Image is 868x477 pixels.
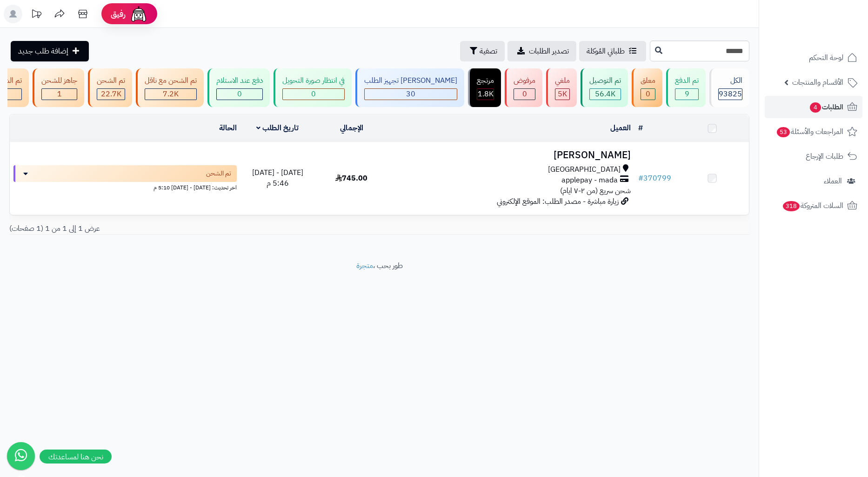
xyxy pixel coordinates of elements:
a: إضافة طلب جديد [11,41,89,61]
div: اخر تحديث: [DATE] - [DATE] 5:10 م [13,182,237,192]
div: عرض 1 إلى 1 من 1 (1 صفحات) [2,223,380,234]
span: 4 [810,102,821,113]
a: تم التوصيل 56.4K [579,68,630,107]
span: 1 [57,88,62,100]
span: [GEOGRAPHIC_DATA] [548,164,621,175]
span: رفيق [111,8,126,20]
a: الكل93825 [708,68,751,107]
a: تم الشحن مع ناقل 7.2K [134,68,206,107]
span: العملاء [824,175,842,188]
div: مرفوض [514,75,535,86]
a: السلات المتروكة318 [765,195,862,217]
div: 1 [42,89,77,100]
div: 1798 [477,89,494,100]
span: 0 [522,88,527,100]
div: 30 [365,89,457,100]
span: 9 [685,88,689,100]
a: طلباتي المُوكلة [579,41,646,61]
img: logo-2.png [805,26,859,46]
div: في انتظار صورة التحويل [282,75,345,86]
a: [PERSON_NAME] تجهيز الطلب 30 [354,68,466,107]
span: الطلبات [809,101,843,114]
div: 0 [641,89,655,100]
a: تحديثات المنصة [25,5,48,26]
span: تم الشحن [206,169,231,178]
div: معلق [641,75,655,86]
span: 7.2K [163,88,179,100]
span: 93825 [719,88,742,100]
div: ملغي [555,75,570,86]
span: المراجعات والأسئلة [776,125,843,138]
span: [DATE] - [DATE] 5:46 م [252,167,303,189]
span: 5K [558,88,567,100]
a: مرتجع 1.8K [466,68,503,107]
a: متجرة [356,260,373,271]
div: 0 [283,89,344,100]
span: لوحة التحكم [809,51,843,64]
span: 30 [406,88,415,100]
a: الحالة [219,122,237,134]
a: العملاء [765,170,862,192]
span: الأقسام والمنتجات [792,76,843,89]
a: معلق 0 [630,68,664,107]
a: # [638,122,643,134]
span: شحن سريع (من ٢-٧ ايام) [560,185,631,196]
div: 0 [217,89,262,100]
div: 0 [514,89,535,100]
span: 318 [783,201,800,211]
a: ملغي 5K [544,68,579,107]
div: 7223 [145,89,196,100]
a: لوحة التحكم [765,47,862,69]
div: 9 [675,89,698,100]
a: تم الدفع 9 [664,68,708,107]
div: دفع عند الاستلام [216,75,263,86]
span: applepay - mada [561,175,618,186]
span: تصدير الطلبات [529,46,569,57]
span: 0 [237,88,242,100]
span: زيارة مباشرة - مصدر الطلب: الموقع الإلكتروني [497,196,619,207]
span: إضافة طلب جديد [18,46,68,57]
span: 0 [311,88,316,100]
a: المراجعات والأسئلة53 [765,121,862,143]
a: الإجمالي [340,122,363,134]
span: 56.4K [595,88,615,100]
button: تصفية [460,41,505,61]
div: مرتجع [477,75,494,86]
img: ai-face.png [129,5,148,23]
span: تصفية [480,46,497,57]
span: طلباتي المُوكلة [587,46,625,57]
span: 53 [777,127,790,137]
a: العميل [610,122,631,134]
span: 1.8K [478,88,494,100]
div: تم الشحن [97,75,125,86]
span: # [638,173,643,184]
span: 22.7K [101,88,121,100]
div: تم التوصيل [589,75,621,86]
div: [PERSON_NAME] تجهيز الطلب [364,75,457,86]
div: الكل [718,75,742,86]
a: في انتظار صورة التحويل 0 [272,68,354,107]
span: السلات المتروكة [782,199,843,212]
h3: [PERSON_NAME] [392,150,631,161]
a: تاريخ الطلب [256,122,299,134]
a: طلبات الإرجاع [765,145,862,168]
div: 56389 [590,89,621,100]
a: الطلبات4 [765,96,862,118]
span: 745.00 [335,173,367,184]
a: #370799 [638,173,671,184]
span: طلبات الإرجاع [806,150,843,163]
a: مرفوض 0 [503,68,544,107]
a: جاهز للشحن 1 [31,68,86,107]
div: جاهز للشحن [41,75,77,86]
div: 22737 [97,89,125,100]
div: تم الدفع [675,75,699,86]
a: دفع عند الاستلام 0 [206,68,272,107]
span: 0 [646,88,650,100]
a: تصدير الطلبات [507,41,576,61]
a: تم الشحن 22.7K [86,68,134,107]
div: 4950 [555,89,569,100]
div: تم الشحن مع ناقل [145,75,197,86]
